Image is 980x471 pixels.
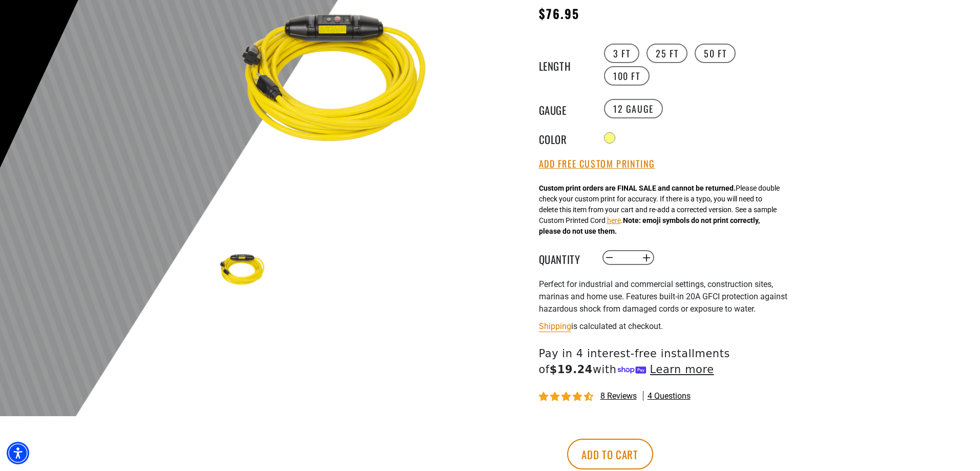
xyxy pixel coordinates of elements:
[539,251,590,264] label: Quantity
[600,391,637,401] span: 8 reviews
[539,279,787,314] span: Perfect for industrial and commercial settings, construction sites, marinas and home use. Feature...
[604,99,663,118] label: 12 Gauge
[539,184,736,192] strong: Custom print orders are FINAL SALE and cannot be returned.
[539,392,595,402] span: 4.62 stars
[607,215,621,226] button: here
[539,183,780,237] div: Please double check your custom print for accuracy. If there is a typo, you will need to delete t...
[695,44,736,63] label: 50 FT
[648,391,691,402] span: 4 questions
[539,158,655,170] button: Add Free Custom Printing
[539,319,790,333] div: is calculated at checkout.
[539,321,571,331] a: Shipping
[604,44,639,63] label: 3 FT
[539,4,579,23] span: $76.95
[567,439,653,469] button: Add to cart
[539,58,590,71] legend: Length
[7,442,29,464] div: Accessibility Menu
[604,66,650,86] label: 100 FT
[647,44,687,63] label: 25 FT
[539,131,590,145] legend: Color
[539,102,590,115] legend: Gauge
[213,241,273,300] img: Yellow
[539,216,760,235] strong: Note: emoji symbols do not print correctly, please do not use them.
